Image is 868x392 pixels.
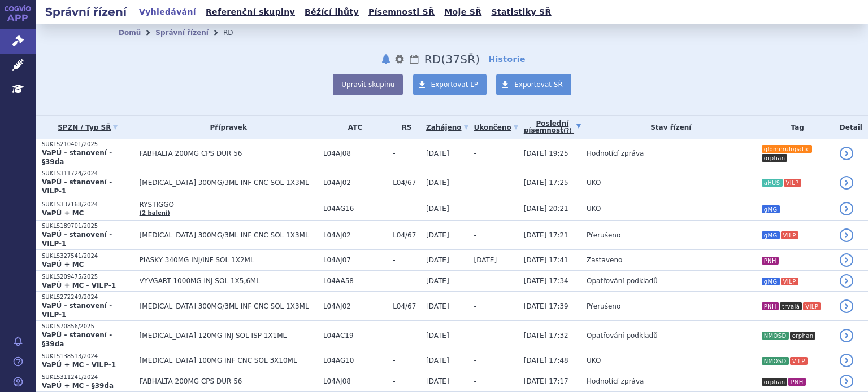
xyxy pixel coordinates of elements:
th: Detail [834,116,868,139]
span: [MEDICAL_DATA] 300MG/3ML INF CNC SOL 1X3ML [140,179,318,187]
span: FABHALTA 200MG CPS DUR 56 [140,377,318,385]
i: VILP [784,179,801,187]
a: Referenční skupiny [202,5,298,20]
i: aHUS [762,179,783,187]
span: VYVGART 1000MG INJ SOL 1X5,6ML [140,277,318,285]
a: Běžící lhůty [301,5,362,20]
span: [DATE] [426,149,449,157]
span: L04AG10 [323,356,387,364]
i: orphan [790,332,816,340]
a: detail [840,329,853,342]
span: [MEDICAL_DATA] 120MG INJ SOL ISP 1X1ML [140,332,318,340]
span: - [393,356,420,364]
span: - [393,377,420,385]
span: [DATE] [426,256,449,264]
span: UKO [587,205,601,213]
span: L04AJ08 [323,377,387,385]
span: [DATE] 17:25 [524,179,568,187]
span: [MEDICAL_DATA] 300MG/3ML INF CNC SOL 1X3ML [140,302,318,310]
span: Přerušeno [587,302,620,310]
a: detail [840,354,853,367]
span: - [474,377,476,385]
p: SUKLS311241/2024 [42,373,134,381]
span: PIASKY 340MG INJ/INF SOL 1X2ML [140,256,318,264]
span: UKO [587,356,601,364]
span: L04AG16 [323,205,387,213]
p: SUKLS272249/2024 [42,293,134,301]
span: [DATE] [426,205,449,213]
span: [DATE] [426,356,449,364]
h2: Správní řízení [36,4,136,20]
th: Stav řízení [581,116,756,139]
span: Opatřování podkladů [587,277,658,285]
button: notifikace [380,52,392,66]
span: - [393,332,420,340]
a: Vyhledávání [136,5,199,20]
span: [DATE] [474,256,497,264]
i: VILP [781,278,798,285]
a: detail [840,375,853,388]
span: Exportovat LP [431,81,479,89]
a: detail [840,299,853,313]
span: - [474,302,476,310]
p: SUKLS337168/2024 [42,201,134,209]
button: Upravit skupinu [333,74,403,95]
span: - [393,256,420,264]
th: Přípravek [134,116,318,139]
li: RD [223,24,248,41]
span: [DATE] 19:25 [524,149,568,157]
span: Zastaveno [587,256,622,264]
strong: VaPÚ - stanovení - §39da [42,149,112,166]
span: [DATE] 17:39 [524,302,568,310]
span: ( SŘ) [441,52,480,66]
span: RD [424,52,441,66]
strong: VaPÚ + MC - VILP-1 [42,361,116,369]
a: Poslednípísemnost(?) [524,116,581,139]
strong: VaPÚ + MC - VILP-1 [42,281,116,289]
a: Ukončeno [474,120,518,135]
span: L04AJ08 [323,149,387,157]
span: - [474,277,476,285]
th: ATC [318,116,387,139]
span: Hodnotící zpráva [587,149,644,157]
span: [DATE] 20:21 [524,205,568,213]
span: [DATE] 17:32 [524,332,568,340]
p: SUKLS70856/2025 [42,323,134,331]
strong: VaPÚ - stanovení - VILP-1 [42,302,112,319]
i: NMOSD [762,357,789,365]
a: Historie [488,54,526,65]
th: Tag [756,116,834,139]
span: L04AJ02 [323,179,387,187]
button: nastavení [394,52,405,66]
strong: VaPÚ + MC - §39da [42,382,114,390]
p: SUKLS210401/2025 [42,140,134,148]
p: SUKLS189701/2025 [42,222,134,230]
span: RYSTIGGO [140,201,318,209]
span: - [474,231,476,239]
span: Hodnotící zpráva [587,377,644,385]
a: Exportovat LP [413,74,487,95]
i: PNH [788,378,805,386]
span: - [474,332,476,340]
p: SUKLS327541/2024 [42,252,134,260]
a: Správní řízení [155,29,209,37]
span: - [474,179,476,187]
span: - [474,149,476,157]
span: L04/67 [393,302,420,310]
span: L04AJ02 [323,302,387,310]
p: SUKLS311724/2024 [42,170,134,178]
p: SUKLS138513/2024 [42,353,134,360]
span: [DATE] [426,277,449,285]
i: NMOSD [762,332,789,340]
i: glomerulopatie [762,145,812,153]
a: (2 balení) [140,210,170,216]
p: SUKLS209475/2025 [42,273,134,281]
span: - [393,205,420,213]
span: L04/67 [393,231,420,239]
a: Domů [119,29,141,37]
span: FABHALTA 200MG CPS DUR 56 [140,149,318,157]
span: 37 [445,52,460,66]
strong: VaPÚ - stanovení - VILP-1 [42,178,112,195]
a: Statistiky SŘ [488,5,554,20]
a: detail [840,202,853,215]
